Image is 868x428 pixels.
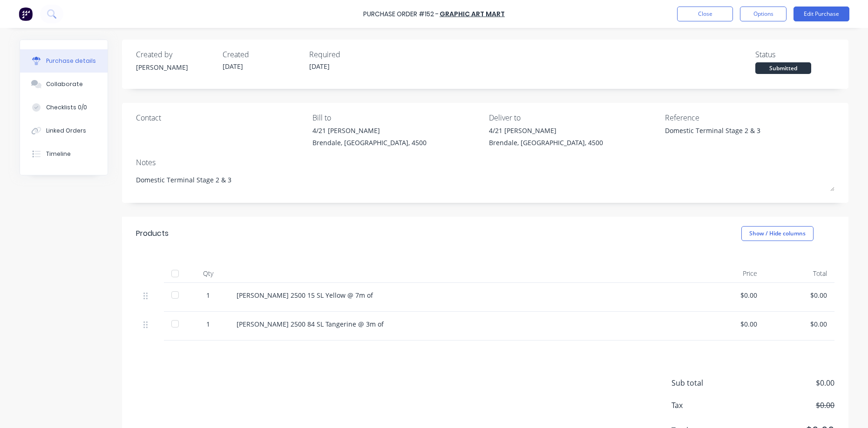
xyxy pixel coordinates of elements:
[695,264,765,283] div: Price
[489,126,603,135] div: 4/21 [PERSON_NAME]
[46,80,83,88] div: Collaborate
[671,377,741,388] span: Sub total
[136,49,215,60] div: Created by
[136,170,834,191] textarea: Domestic Terminal Stage 2 & 3
[237,319,687,329] div: [PERSON_NAME] 2500 84 SL Tangerine @ 3m of
[46,127,86,135] div: Linked Orders
[755,49,834,60] div: Status
[702,290,757,300] div: $0.00
[741,400,834,411] span: $0.00
[136,228,169,239] div: Products
[136,157,834,168] div: Notes
[793,7,849,21] button: Edit Purchase
[20,73,108,96] button: Collaborate
[20,96,108,119] button: Checklists 0/0
[312,126,427,135] div: 4/21 [PERSON_NAME]
[237,290,687,300] div: [PERSON_NAME] 2500 15 SL Yellow @ 7m of
[20,49,108,73] button: Purchase details
[741,377,834,388] span: $0.00
[489,138,603,147] div: Brendale, [GEOGRAPHIC_DATA], 4500
[309,49,388,60] div: Required
[136,62,215,72] div: [PERSON_NAME]
[702,319,757,329] div: $0.00
[312,112,482,123] div: Bill to
[671,400,741,411] span: Tax
[19,7,33,21] img: Factory
[440,9,505,19] a: Graphic Art Mart
[46,103,87,112] div: Checklists 0/0
[312,138,427,147] div: Brendale, [GEOGRAPHIC_DATA], 4500
[20,142,108,166] button: Timeline
[46,150,71,158] div: Timeline
[489,112,658,123] div: Deliver to
[665,112,834,123] div: Reference
[741,226,814,241] button: Show / Hide columns
[46,57,96,65] div: Purchase details
[740,7,787,21] button: Options
[136,112,305,123] div: Contact
[772,290,827,300] div: $0.00
[765,264,834,283] div: Total
[665,126,781,147] textarea: Domestic Terminal Stage 2 & 3
[363,9,439,19] div: Purchase Order #152 -
[195,290,222,300] div: 1
[755,62,811,74] div: Submitted
[677,7,733,21] button: Close
[187,264,229,283] div: Qty
[772,319,827,329] div: $0.00
[195,319,222,329] div: 1
[223,49,302,60] div: Created
[20,119,108,142] button: Linked Orders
